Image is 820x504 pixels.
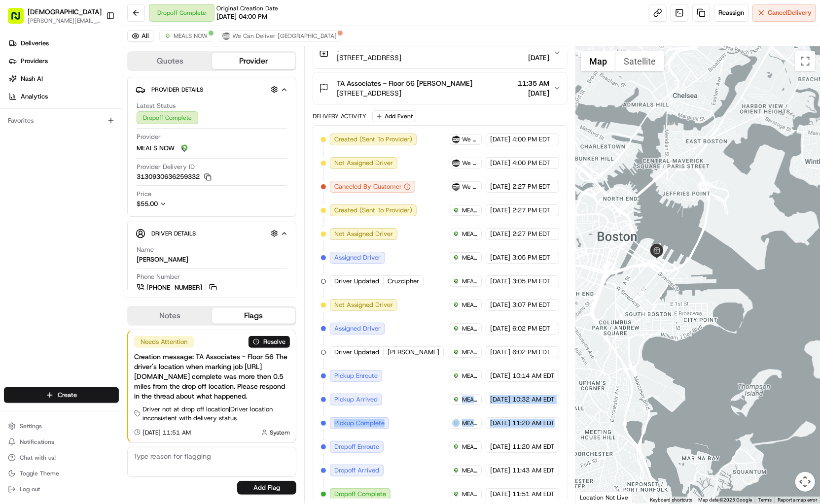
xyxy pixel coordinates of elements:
span: Deliveries [21,39,49,48]
span: 4:00 PM EDT [512,159,550,168]
span: 11:51 AM EDT [512,490,555,499]
button: TA Associates - Floor 56 [PERSON_NAME][STREET_ADDRESS]11:35 AM[DATE] [313,72,567,104]
span: [DATE] [490,230,510,238]
span: Analytics [21,92,48,101]
span: Driver Updated [334,277,379,286]
span: Not Assigned Driver [334,301,393,309]
button: $55.00 [137,200,223,208]
div: Creation message: TA Associates - Floor 56 The driver's location when marking job [URL][DOMAIN_NA... [134,352,290,401]
span: Provider Delivery ID [137,163,195,171]
div: [PERSON_NAME] [137,255,188,264]
span: [DATE] [490,277,510,286]
span: MEALS NOW [462,443,479,451]
img: Google [578,491,611,504]
button: MEALS NOW [159,30,212,42]
span: Log out [20,485,40,493]
span: [DATE] [490,324,510,333]
span: Settings [20,422,42,430]
span: [DATE] 04:00 PM [216,12,267,21]
div: Location Not Live [576,491,633,504]
button: Show street map [581,51,615,71]
a: Powered byPylon [70,166,119,174]
button: Create [4,387,119,403]
button: Toggle Theme [4,467,119,480]
span: Driver Details [151,230,196,237]
button: Notes [128,308,212,324]
span: [PERSON_NAME][EMAIL_ADDRESS][DOMAIN_NAME] [28,17,102,25]
span: Assigned Driver [334,324,381,333]
span: Nash AI [21,74,43,83]
span: MEALS NOW [462,348,479,356]
span: Created (Sent To Provider) [334,206,412,215]
button: Show satellite imagery [615,51,664,71]
button: Resolve [249,336,290,348]
span: [STREET_ADDRESS] [337,53,500,63]
img: profile_wcd-boston.png [452,135,460,143]
span: Providers [21,57,48,66]
button: [DEMOGRAPHIC_DATA][PERSON_NAME][EMAIL_ADDRESS][DOMAIN_NAME] [4,4,102,28]
span: System [270,429,290,437]
span: Latest Status [137,101,176,110]
span: [DATE] [518,88,549,98]
span: 6:02 PM EDT [512,324,550,333]
span: [DATE] [490,395,510,404]
span: MEALS NOW [462,490,479,498]
img: melas_now_logo.png [452,206,460,214]
button: Quotes [128,53,212,69]
img: melas_now_logo.png [452,325,460,333]
span: Pickup Enroute [334,371,378,380]
span: 10:32 AM EDT [512,395,555,404]
span: 4:00 PM EDT [512,135,550,144]
span: We Can Deliver [GEOGRAPHIC_DATA] [462,183,479,191]
span: [DATE] [490,253,510,262]
a: Report a map error [778,497,817,503]
span: We Can Deliver [GEOGRAPHIC_DATA] [462,135,479,143]
button: Map camera controls [795,472,815,492]
span: Reassign [718,8,744,17]
span: Dropoff Enroute [334,442,379,451]
span: [DATE] [490,442,510,451]
span: 11:20 AM EDT [512,419,555,428]
a: Open this area in Google Maps (opens a new window) [578,491,611,504]
span: 2:27 PM EDT [512,182,550,191]
a: Terms [758,497,772,503]
img: melas_now_logo.png [452,372,460,380]
span: 6:02 PM EDT [512,348,550,357]
span: We Can Deliver [GEOGRAPHIC_DATA] [232,32,337,40]
img: melas_now_logo.png [452,301,460,309]
span: Driver not at drop off location | Driver location inconsistent with delivery status [143,405,290,423]
img: melas_now_logo.png [452,348,460,356]
span: [DATE] [490,182,510,191]
button: Driver Details [136,225,288,241]
button: We Can Deliver [GEOGRAPHIC_DATA] [218,30,341,42]
button: [PERSON_NAME] - Boston TA Associates Sharebite[STREET_ADDRESS]10:45 AM[DATE] [313,37,567,68]
span: Notifications [20,438,54,446]
img: melas_now_logo.png [452,254,460,262]
img: melas_now_logo.png [452,396,460,403]
span: Chat with us! [20,454,56,462]
img: melas_now_logo.png [452,467,460,474]
img: melas_now_logo.png [452,419,460,427]
span: MEALS NOW [462,206,479,214]
button: Provider Details [136,81,288,98]
button: Keyboard shortcuts [650,497,692,504]
span: [DATE] [490,371,510,380]
input: Clear [26,63,163,73]
span: 10:14 AM EDT [512,371,555,380]
div: Needs Attention [134,336,194,348]
button: Reassign [714,4,749,22]
span: We Can Deliver [GEOGRAPHIC_DATA] [462,159,479,167]
img: melas_now_logo.png [178,142,190,154]
span: MEALS NOW [462,419,479,427]
span: Create [58,391,77,400]
span: Not Assigned Driver [334,230,393,238]
span: Cancel Delivery [768,8,812,17]
span: 11:20 AM EDT [512,442,555,451]
img: 1736555255976-a54dd68f-1ca7-489b-9aae-adbdc363a1c4 [10,94,28,111]
span: Cruzcipher [388,277,419,286]
img: profile_wcd-boston.png [452,159,460,167]
span: 3:07 PM EDT [512,301,550,309]
span: Original Creation Date [216,4,278,12]
div: Start new chat [34,94,162,103]
span: Price [137,190,151,199]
